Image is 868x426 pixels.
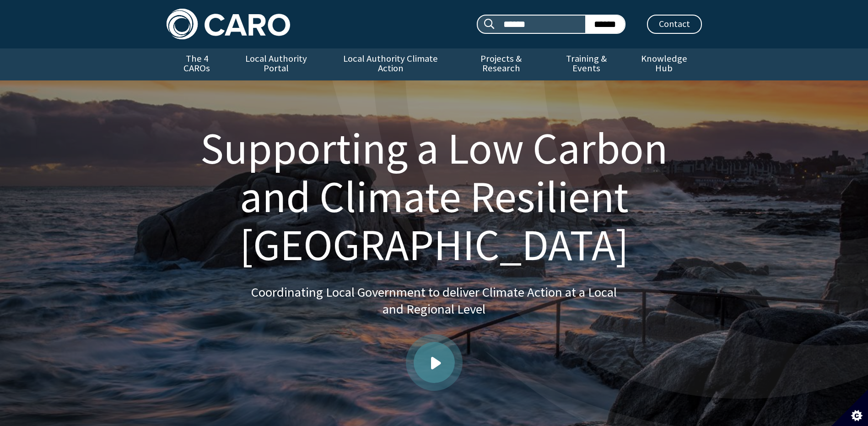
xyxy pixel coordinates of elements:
[325,48,456,80] a: Local Authority Climate Action
[167,48,227,80] a: The 4 CAROs
[626,48,701,80] a: Knowledge Hub
[178,124,691,269] h1: Supporting a Low Carbon and Climate Resilient [GEOGRAPHIC_DATA]
[251,284,617,318] p: Coordinating Local Government to deliver Climate Action at a Local and Regional Level
[414,342,455,383] a: Play video
[456,48,546,80] a: Projects & Research
[227,48,325,80] a: Local Authority Portal
[167,9,290,39] img: Caro logo
[647,15,702,34] a: Contact
[831,389,868,426] button: Set cookie preferences
[546,48,626,80] a: Training & Events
